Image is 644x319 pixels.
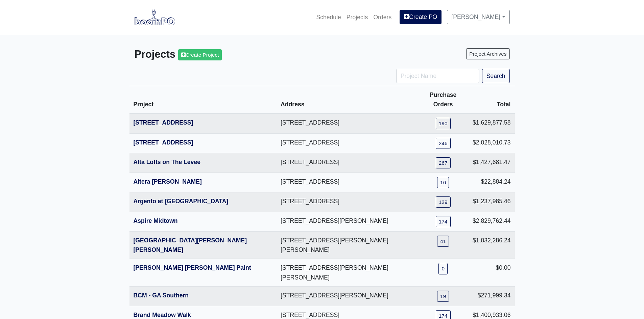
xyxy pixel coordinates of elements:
[400,10,442,24] a: Create PO
[418,86,469,114] th: Purchase Orders
[436,118,451,129] a: 190
[469,286,515,306] td: $271,999.34
[436,216,451,227] a: 174
[436,138,451,149] a: 246
[277,192,418,212] td: [STREET_ADDRESS]
[134,292,189,299] a: BCM - GA Southern
[277,259,418,286] td: [STREET_ADDRESS][PERSON_NAME][PERSON_NAME]
[437,291,449,302] a: 19
[482,69,510,83] button: Search
[178,49,222,60] a: Create Project
[469,113,515,133] td: $1,629,877.58
[469,86,515,114] th: Total
[277,113,418,133] td: [STREET_ADDRESS]
[437,177,449,188] a: 16
[277,133,418,153] td: [STREET_ADDRESS]
[134,178,202,185] a: Altera [PERSON_NAME]
[134,312,191,318] a: Brand Meadow Walk
[436,157,451,168] a: 267
[469,259,515,286] td: $0.00
[469,172,515,192] td: $22,884.24
[436,196,451,208] a: 129
[396,69,479,83] input: Project Name
[277,232,418,259] td: [STREET_ADDRESS][PERSON_NAME][PERSON_NAME]
[469,232,515,259] td: $1,032,286.24
[134,119,193,126] a: [STREET_ADDRESS]
[277,153,418,172] td: [STREET_ADDRESS]
[135,48,317,61] h3: Projects
[469,153,515,172] td: $1,427,681.47
[277,212,418,232] td: [STREET_ADDRESS][PERSON_NAME]
[469,133,515,153] td: $2,028,010.73
[447,10,509,24] a: [PERSON_NAME]
[134,198,229,205] a: Argento at [GEOGRAPHIC_DATA]
[438,263,448,274] a: 0
[469,212,515,232] td: $2,829,762.44
[277,286,418,306] td: [STREET_ADDRESS][PERSON_NAME]
[437,236,449,247] a: 41
[134,264,251,271] a: [PERSON_NAME] [PERSON_NAME] Paint
[134,237,247,253] a: [GEOGRAPHIC_DATA][PERSON_NAME][PERSON_NAME]
[277,172,418,192] td: [STREET_ADDRESS]
[344,10,371,25] a: Projects
[277,86,418,114] th: Address
[129,86,277,114] th: Project
[134,217,178,224] a: Aspire Midtown
[371,10,394,25] a: Orders
[134,139,193,146] a: [STREET_ADDRESS]
[135,9,175,25] img: boomPO
[313,10,343,25] a: Schedule
[466,48,509,59] a: Project Archives
[134,159,200,165] a: Alta Lofts on The Levee
[469,192,515,212] td: $1,237,985.46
